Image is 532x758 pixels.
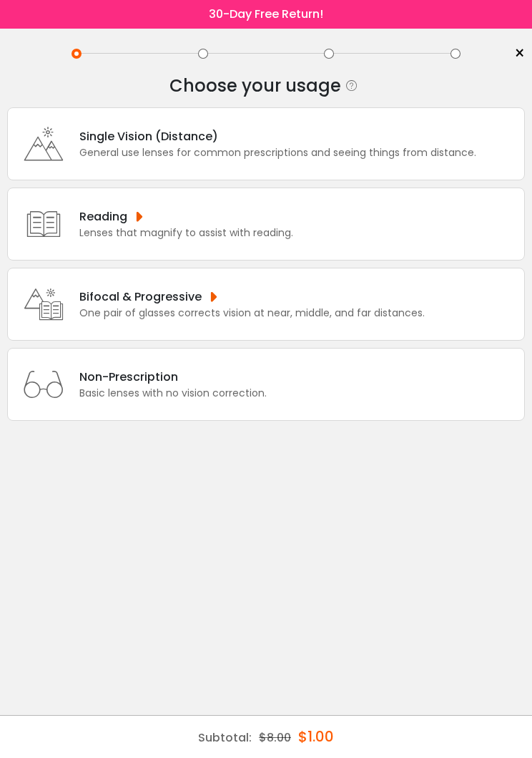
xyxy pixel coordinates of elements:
div: Reading [79,208,293,225]
div: Basic lenses with no vision correction. [79,386,267,401]
div: Single Vision (Distance) [79,127,476,145]
span: × [514,43,525,64]
div: Choose your usage [169,72,341,100]
div: $1.00 [298,716,334,757]
div: Bifocal & Progressive [79,288,425,306]
div: Lenses that magnify to assist with reading. [79,225,293,240]
div: One pair of glasses corrects vision at near, middle, and far distances. [79,306,425,321]
a: × [503,43,525,64]
div: Non-Prescription [79,368,267,386]
div: General use lenses for common prescriptions and seeing things from distance. [79,145,476,160]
